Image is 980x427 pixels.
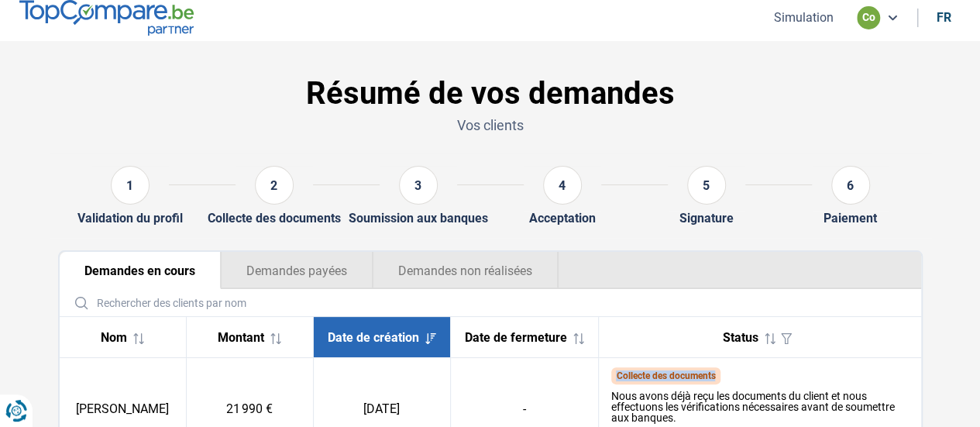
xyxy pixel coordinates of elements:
[221,252,373,289] button: Demandes payées
[465,330,567,345] span: Date de fermeture
[769,9,838,26] button: Simulation
[101,330,127,345] span: Nom
[937,10,951,25] div: fr
[857,6,880,29] div: co
[77,211,183,226] div: Validation du profil
[218,330,264,345] span: Montant
[208,211,341,226] div: Collecte des documents
[687,166,726,205] div: 5
[349,211,488,226] div: Soumission aux banques
[111,166,150,205] div: 1
[611,391,909,423] div: Nous avons déjà reçu les documents du client et nous effectuons les vérifications nécessaires ava...
[543,166,582,205] div: 4
[679,211,734,226] div: Signature
[399,166,438,205] div: 3
[824,211,877,226] div: Paiement
[723,330,758,345] span: Status
[529,211,596,226] div: Acceptation
[616,370,715,381] span: Collecte des documents
[328,330,419,345] span: Date de création
[58,115,923,135] p: Vos clients
[831,166,870,205] div: 6
[373,252,559,289] button: Demandes non réalisées
[58,75,923,112] h1: Résumé de vos demandes
[66,289,915,316] input: Rechercher des clients par nom
[255,166,294,205] div: 2
[60,252,221,289] button: Demandes en cours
